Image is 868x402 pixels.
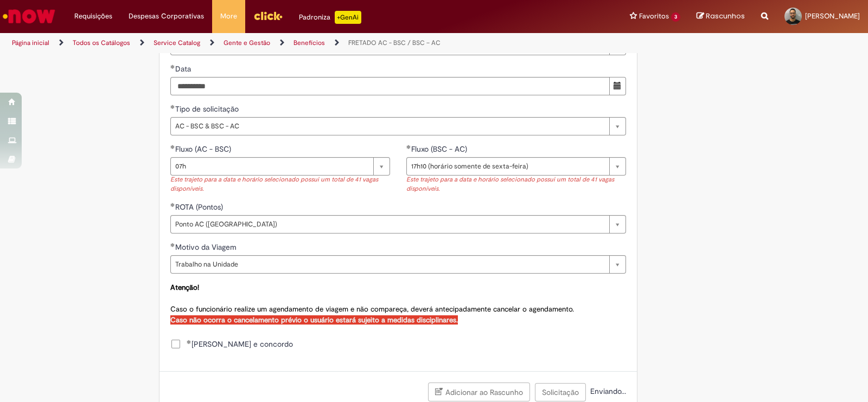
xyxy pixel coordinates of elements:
span: Ponto AC ([GEOGRAPHIC_DATA]) [175,216,604,233]
span: Caso o funcionário realize um agendamento de viagem e não compareça, deverá antecipadamente cance... [170,283,574,325]
strong: Atenção! [170,283,199,292]
span: Trabalho na Unidade [175,256,604,273]
span: Favoritos [639,11,669,22]
span: 17h10 (horário somente de sexta-feira) [411,158,604,175]
a: Benefícios [293,38,325,47]
span: Obrigatório Preenchido [406,145,411,149]
span: Obrigatório Preenchido [187,340,192,344]
div: Este trajeto para a data e horário selecionado possui um total de 41 vagas disponíveis. [170,176,390,193]
span: Obrigatório Preenchido [170,243,175,247]
strong: Caso não ocorra o cancelamento prévio o usuário estará sujeito a medidas disciplinares. [170,315,458,325]
span: Data [175,64,193,74]
span: Tipo de solicitação [175,104,241,114]
ul: Trilhas de página [8,33,571,53]
button: Mostrar calendário para Data [609,77,626,95]
span: Motivo da Viagem [175,242,239,252]
a: Gente e Gestão [224,38,270,47]
span: AC - BSC & BSC - AC [175,118,604,135]
span: 07h [175,158,368,175]
span: Obrigatório Preenchido [170,64,175,69]
span: 3 [671,12,680,22]
div: Este trajeto para a data e horário selecionado possui um total de 41 vagas disponíveis. [406,176,626,193]
span: Fluxo (AC - BSC) [175,144,233,154]
span: Enviando... [588,386,626,396]
span: [PERSON_NAME] [805,11,860,21]
a: Página inicial [12,38,49,47]
img: ServiceNow [1,5,57,27]
input: Data 05 September 2025 Friday [170,77,610,95]
span: Obrigatório Preenchido [170,203,175,207]
p: +GenAi [335,11,361,24]
span: [PERSON_NAME] e concordo [187,339,293,349]
span: More [220,11,237,22]
a: Service Catalog [154,38,200,47]
span: Obrigatório Preenchido [170,145,175,149]
a: FRETADO AC - BSC / BSC – AC [348,38,441,47]
a: Todos os Catálogos [73,38,130,47]
span: Rascunhos [706,11,745,21]
span: Requisições [74,11,112,22]
span: Fluxo (BSC - AC) [411,144,469,154]
img: click_logo_yellow_360x200.png [253,8,283,24]
span: Obrigatório Preenchido [170,105,175,109]
div: Padroniza [299,11,361,24]
span: ROTA (Pontos) [175,202,225,212]
a: Rascunhos [697,11,745,22]
span: Despesas Corporativas [129,11,204,22]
